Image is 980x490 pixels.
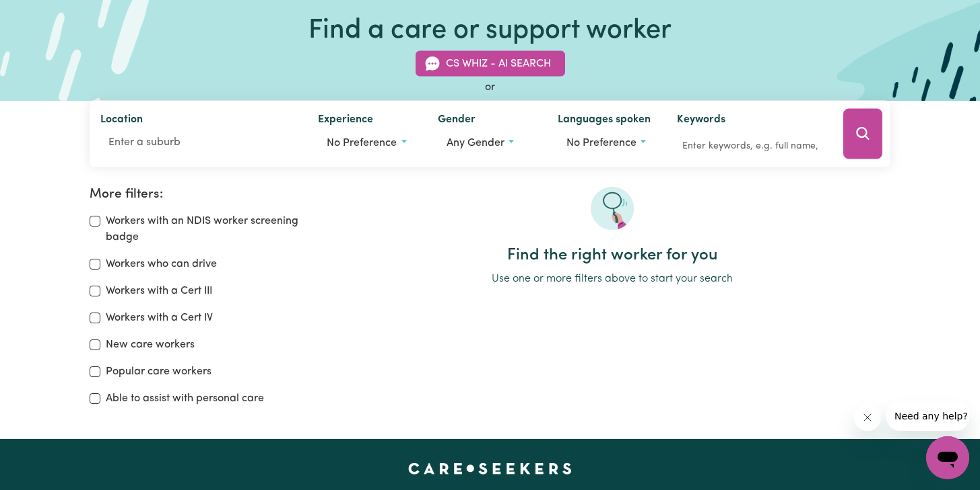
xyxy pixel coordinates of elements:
[100,112,143,130] label: Location
[558,130,656,156] button: Worker language preferences
[677,136,824,157] input: Enter keywords, e.g. full name, interests
[335,246,890,266] h2: Find the right worker for you
[106,364,211,380] label: Popular care workers
[926,436,969,479] iframe: Button to launch messaging window
[106,391,264,407] label: Able to assist with personal care
[335,271,890,287] p: Use one or more filters above to start your search
[558,112,651,130] label: Languages spoken
[416,51,565,77] button: CS Whiz - AI Search
[438,112,476,130] label: Gender
[106,256,217,272] label: Workers who can drive
[100,130,296,155] input: Enter a suburb
[106,283,212,299] label: Workers with a Cert III
[854,404,881,431] iframe: Close message
[318,130,416,156] button: Worker experience options
[106,310,213,326] label: Workers with a Cert IV
[106,213,319,245] label: Workers with an NDIS worker screening badge
[408,463,572,474] a: Careseekers home page
[438,130,536,156] button: Worker gender preference
[677,112,725,130] label: Keywords
[308,15,672,47] h1: Find a care or support worker
[447,138,504,149] span: Any gender
[90,187,319,202] h2: More filters:
[106,337,195,353] label: New care workers
[318,112,373,130] label: Experience
[886,401,969,431] iframe: Message from company
[327,138,397,149] span: No preference
[90,79,890,95] div: or
[843,109,882,159] button: Search
[566,138,636,149] span: No preference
